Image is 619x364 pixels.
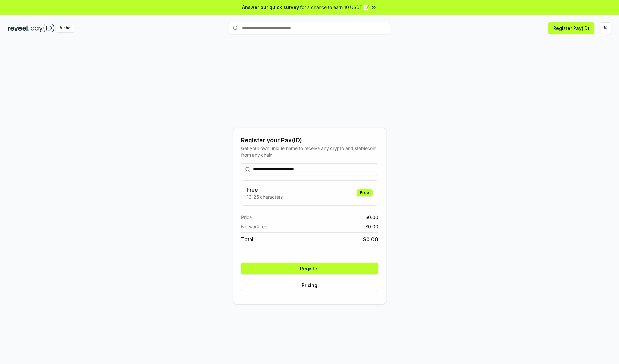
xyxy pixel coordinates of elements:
[363,235,378,243] span: $ 0.00
[242,4,299,11] span: Answer our quick survey
[241,280,378,291] button: Pricing
[241,136,378,145] div: Register your Pay(ID)
[365,223,378,230] span: $ 0.00
[8,24,29,32] img: reveel_dark
[548,22,594,34] button: Register Pay(ID)
[357,189,373,196] div: Free
[56,24,74,32] div: Alpha
[247,186,283,193] h3: Free
[247,193,283,200] p: 13-25 characters
[241,263,378,274] button: Register
[365,214,378,221] span: $ 0.00
[241,145,378,158] div: Get your own unique name to receive any crypto and stablecoin, from any chain
[241,235,253,243] span: Total
[31,24,54,32] img: pay_id
[300,4,369,11] span: for a chance to earn 10 USDT 📝
[241,214,252,221] span: Price
[241,223,267,230] span: Network fee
